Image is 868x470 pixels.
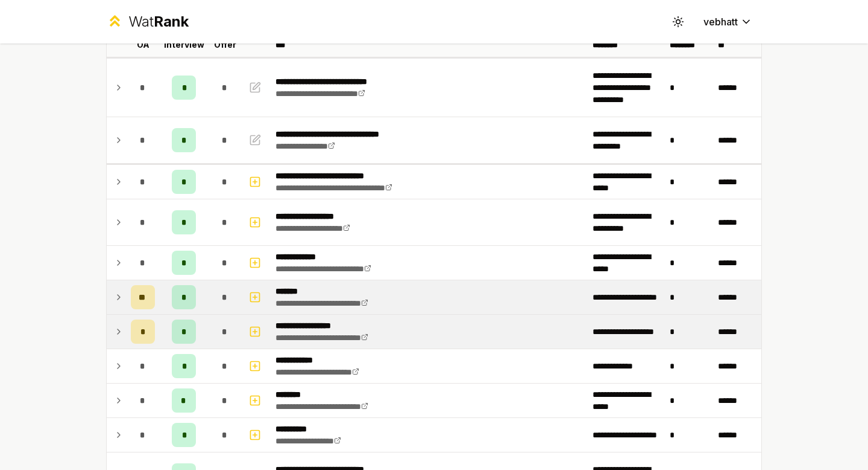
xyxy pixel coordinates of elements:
[214,39,236,51] p: Offer
[154,13,189,30] span: Rank
[694,11,762,33] button: vebhatt
[703,14,738,29] span: vebhatt
[137,39,149,51] p: OA
[164,39,204,51] p: Interview
[106,12,189,31] a: WatRank
[128,12,189,31] div: Wat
